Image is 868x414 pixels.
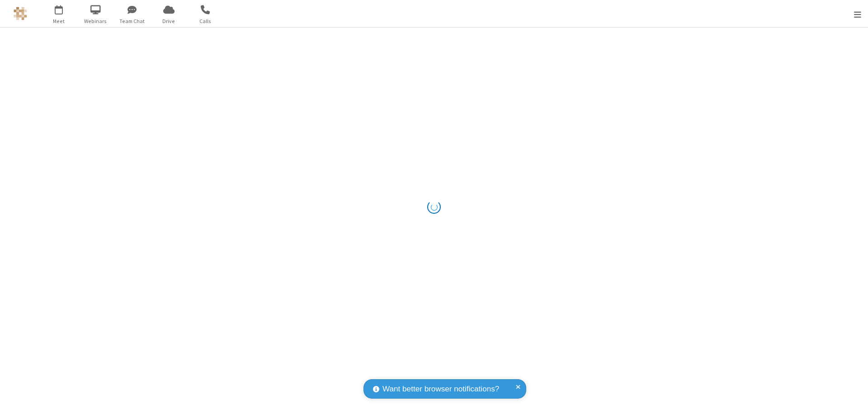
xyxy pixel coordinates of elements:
[79,17,113,25] span: Webinars
[189,17,222,25] span: Calls
[382,383,499,395] span: Want better browser notifications?
[152,17,186,25] span: Drive
[14,7,27,20] img: QA Selenium DO NOT DELETE OR CHANGE
[115,17,149,25] span: Team Chat
[42,17,76,25] span: Meet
